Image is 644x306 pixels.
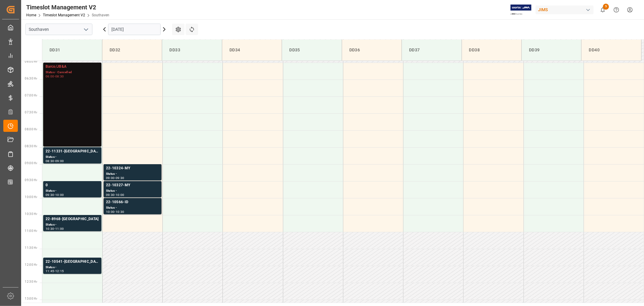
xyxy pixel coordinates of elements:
[54,270,55,272] div: -
[25,77,37,80] span: 06:30 Hr
[106,165,159,171] div: 22-10324-MY
[603,4,609,10] span: 5
[116,177,124,179] div: 09:30
[527,44,576,56] div: DD39
[46,155,99,160] div: Status -
[25,263,37,266] span: 12:00 Hr
[25,246,37,249] span: 11:30 Hr
[55,75,64,78] div: 08:30
[115,194,116,196] div: -
[25,145,37,148] span: 08:30 Hr
[287,44,337,56] div: DD35
[46,75,54,78] div: 06:00
[46,188,99,194] div: Status -
[227,44,277,56] div: DD34
[46,270,54,272] div: 11:45
[25,280,37,283] span: 12:30 Hr
[25,128,37,131] span: 08:00 Hr
[46,216,99,222] div: 22-8968-[GEOGRAPHIC_DATA]
[26,3,109,12] div: Timeslot Management V2
[46,265,99,270] div: Status -
[25,212,37,216] span: 10:30 Hr
[106,205,159,210] div: Status -
[46,222,99,227] div: Status -
[25,111,37,114] span: 07:30 Hr
[54,227,55,230] div: -
[25,178,37,182] span: 09:30 Hr
[467,44,517,56] div: DD38
[167,44,217,56] div: DD33
[25,195,37,199] span: 10:00 Hr
[25,229,37,233] span: 11:00 Hr
[536,4,596,15] button: JIMS
[54,160,55,162] div: -
[107,44,157,56] div: DD32
[46,160,54,162] div: 08:30
[46,227,54,230] div: 10:30
[46,259,99,265] div: 22-10541-[GEOGRAPHIC_DATA]
[106,171,159,177] div: Status -
[511,5,531,15] img: Exertis%20JAM%20-%20Email%20Logo.jpg_1722504956.jpg
[26,13,36,17] a: Home
[25,60,37,63] span: 06:00 Hr
[43,13,85,17] a: Timeslot Management V2
[106,199,159,205] div: 22-10566-ID
[55,194,64,196] div: 10:00
[81,25,90,34] button: open menu
[116,194,124,196] div: 10:00
[46,64,99,70] div: Barco/JB&A
[116,210,124,213] div: 10:30
[46,182,99,188] div: 0
[25,161,37,165] span: 09:00 Hr
[586,44,636,56] div: DD40
[55,227,64,230] div: 11:00
[46,148,99,155] div: 22-11331-[GEOGRAPHIC_DATA]
[106,177,115,179] div: 09:00
[106,182,159,188] div: 22-10327-MY
[54,194,55,196] div: -
[25,24,92,35] input: Type to search/select
[106,210,115,213] div: 10:00
[108,24,161,35] input: MM-DD-YYYY
[54,75,55,78] div: -
[115,210,116,213] div: -
[347,44,397,56] div: DD36
[47,44,97,56] div: DD31
[407,44,457,56] div: DD37
[596,3,610,17] button: show 5 new notifications
[46,70,99,75] div: Status - Cancelled
[25,297,37,300] span: 13:00 Hr
[536,5,594,14] div: JIMS
[55,270,64,272] div: 12:15
[115,177,116,179] div: -
[106,188,159,194] div: Status -
[106,194,115,196] div: 09:30
[610,3,623,17] button: Help Center
[25,94,37,97] span: 07:00 Hr
[55,160,64,162] div: 09:00
[46,194,54,196] div: 09:30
